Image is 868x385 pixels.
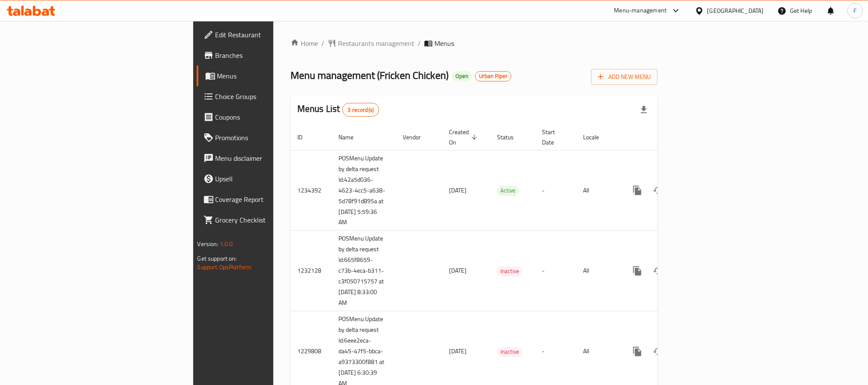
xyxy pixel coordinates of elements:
span: Inactive [497,347,523,357]
button: more [627,341,648,362]
span: Inactive [497,266,523,276]
span: Menu management ( Fricken Chicken ) [290,66,449,85]
a: Edit Restaurant [197,24,338,45]
td: POSMenu Update by delta request Id:42a5d036-4623-4cc5-a638-5d78f91d895a at [DATE] 5:59:36 AM [332,150,396,231]
span: Coupons [216,112,331,122]
a: Upsell [197,168,338,189]
a: Coverage Report [197,189,338,210]
th: Actions [620,124,716,150]
span: [DATE] [449,185,467,196]
span: Status [497,132,525,142]
button: Change Status [648,261,668,281]
span: Edit Restaurant [216,30,331,40]
span: Start Date [542,127,566,147]
nav: breadcrumb [290,38,658,48]
span: F [853,6,856,15]
span: Active [497,186,519,196]
span: Menu disclaimer [216,153,331,163]
span: Grocery Checklist [216,215,331,225]
a: Coupons [197,107,338,127]
span: 1.0.0 [220,238,233,250]
span: Urban Piper [476,72,511,80]
a: Support.OpsPlatform [198,262,252,273]
li: / [418,38,421,48]
button: Change Status [648,341,668,362]
button: more [627,261,648,281]
a: Menu disclaimer [197,148,338,168]
div: Open [452,71,472,81]
td: POSMenu Update by delta request Id:665f8659-c73b-4eca-b311-c3f050715757 at [DATE] 8:33:00 AM [332,231,396,311]
h2: Menus List [297,102,379,117]
div: Menu-management [614,6,667,16]
td: All [576,231,620,311]
div: Total records count [342,103,380,117]
a: Promotions [197,127,338,148]
span: Choice Groups [216,91,331,102]
span: Name [338,132,365,142]
button: more [627,180,648,201]
span: Restaurants management [338,38,414,48]
a: Choice Groups [197,86,338,107]
span: Upsell [216,174,331,184]
span: [DATE] [449,346,467,357]
td: All [576,150,620,231]
span: Open [452,72,472,80]
button: Add New Menu [591,69,658,85]
span: Add New Menu [598,72,651,82]
a: Menus [197,66,338,86]
a: Grocery Checklist [197,210,338,230]
span: Version: [198,238,218,250]
td: - [535,150,576,231]
a: Restaurants management [328,38,414,48]
td: - [535,231,576,311]
span: 3 record(s) [343,106,379,114]
div: Export file [634,99,654,120]
div: [GEOGRAPHIC_DATA] [707,6,764,15]
span: Created On [449,127,480,147]
span: Menus [217,71,331,81]
div: Inactive [497,266,523,277]
span: [DATE] [449,265,467,276]
button: Change Status [648,180,668,201]
div: Active [497,186,519,196]
span: Promotions [216,132,331,143]
span: Branches [216,50,331,60]
a: Branches [197,45,338,66]
span: Get support on: [198,253,237,264]
span: Menus [434,38,454,48]
span: Vendor [403,132,432,142]
span: ID [297,132,314,142]
span: Locale [583,132,610,142]
span: Coverage Report [216,194,331,205]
